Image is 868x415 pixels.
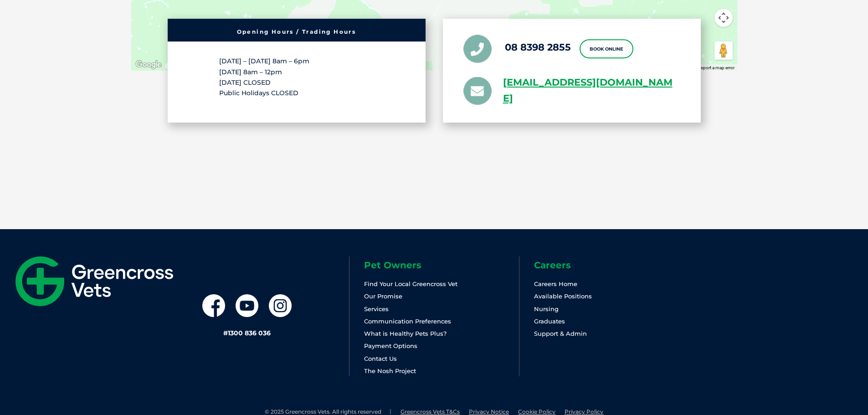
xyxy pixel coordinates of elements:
a: Contact Us [364,355,397,362]
button: Map camera controls [714,9,733,27]
a: Greencross Vets T&Cs [401,408,460,415]
button: Search [850,41,859,51]
a: Services [364,305,389,313]
p: [DATE] – [DATE] 8am – 6pm [DATE] 8am – 12pm [DATE] CLOSED Public Holidays CLOSED [219,56,374,99]
a: Find Your Local Greencross Vet [364,280,457,287]
a: Nursing [534,305,559,313]
a: Book Online [580,40,633,59]
h6: Careers [534,261,689,270]
a: Careers Home [534,280,577,287]
a: Graduates [534,318,565,325]
a: What is Healthy Pets Plus? [364,330,447,337]
a: Communication Preferences [364,318,451,325]
a: Cookie Policy [518,408,555,415]
a: Available Positions [534,292,592,300]
a: Payment Options [364,342,417,349]
a: Our Promise [364,292,402,300]
a: [EMAIL_ADDRESS][DOMAIN_NAME] [503,75,680,107]
a: #1300 836 036 [223,329,271,337]
h6: Opening Hours / Trading Hours [172,30,421,35]
a: The Nosh Project [364,367,416,374]
a: 08 8398 2855 [505,41,571,53]
a: Support & Admin [534,330,587,337]
h6: Pet Owners [364,261,519,270]
a: Privacy Notice [469,408,509,415]
a: Privacy Policy [565,408,603,415]
span: # [223,329,228,337]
